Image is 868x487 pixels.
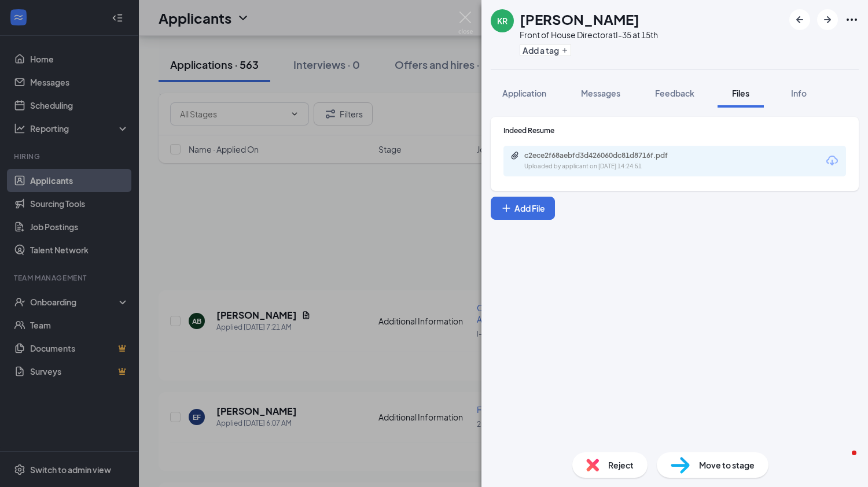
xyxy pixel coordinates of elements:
[524,151,686,160] div: c2ece2f68aebfd3d426060dc81d8716f.pdf
[825,154,839,168] svg: Download
[845,13,859,27] svg: Ellipses
[821,13,834,27] svg: ArrowRight
[791,88,807,98] span: Info
[491,197,555,220] button: Add FilePlus
[520,29,658,40] div: Front of House Director at I-35 at 15th
[817,9,838,30] button: ArrowRight
[503,126,846,135] div: Indeed Resume
[510,151,698,171] a: Paperclipc2ece2f68aebfd3d426060dc81d8716f.pdfUploaded by applicant on [DATE] 14:24:51
[789,9,810,30] button: ArrowLeftNew
[502,88,546,98] span: Application
[501,202,512,214] svg: Plus
[732,88,749,98] span: Files
[793,13,807,27] svg: ArrowLeftNew
[561,47,568,54] svg: Plus
[581,88,620,98] span: Messages
[497,15,507,27] div: KR
[608,459,634,471] span: Reject
[510,151,520,160] svg: Paperclip
[520,9,639,29] h1: [PERSON_NAME]
[524,162,698,171] div: Uploaded by applicant on [DATE] 14:24:51
[520,44,571,56] button: PlusAdd a tag
[829,448,856,475] iframe: Intercom live chat
[699,459,755,471] span: Move to stage
[655,88,694,98] span: Feedback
